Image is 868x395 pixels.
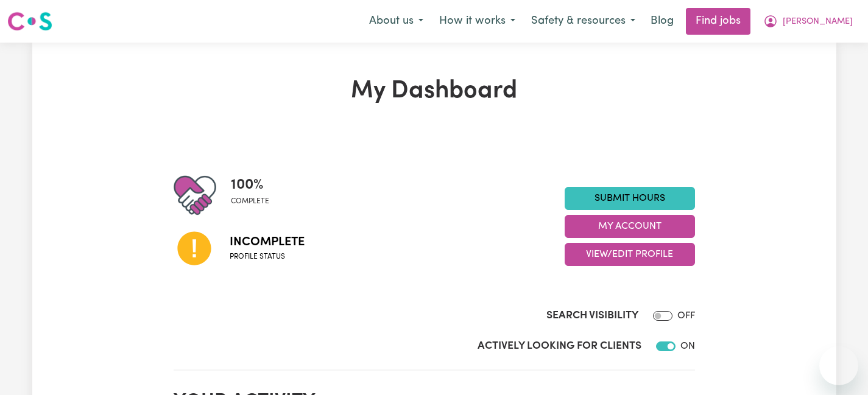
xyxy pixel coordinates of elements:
button: My Account [565,215,695,238]
a: Blog [643,8,681,35]
span: [PERSON_NAME] [783,15,853,29]
span: Profile status [230,251,305,262]
button: View/Edit Profile [565,243,695,266]
button: My Account [755,9,861,34]
a: Careseekers logo [7,7,52,35]
span: Incomplete [230,233,305,251]
button: About us [361,9,431,34]
button: Safety & resources [523,9,643,34]
span: complete [231,196,269,207]
a: Submit Hours [565,187,695,210]
label: Search Visibility [546,308,638,324]
label: Actively Looking for Clients [478,338,641,354]
button: How it works [431,9,523,34]
span: ON [680,341,695,351]
a: Find jobs [686,8,750,35]
span: 100 % [231,174,269,196]
h1: My Dashboard [174,77,695,106]
img: Careseekers logo [7,10,52,32]
span: OFF [677,311,695,321]
iframe: Button to launch messaging window, conversation in progress [819,346,858,385]
div: Profile completeness: 100% [231,174,279,217]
